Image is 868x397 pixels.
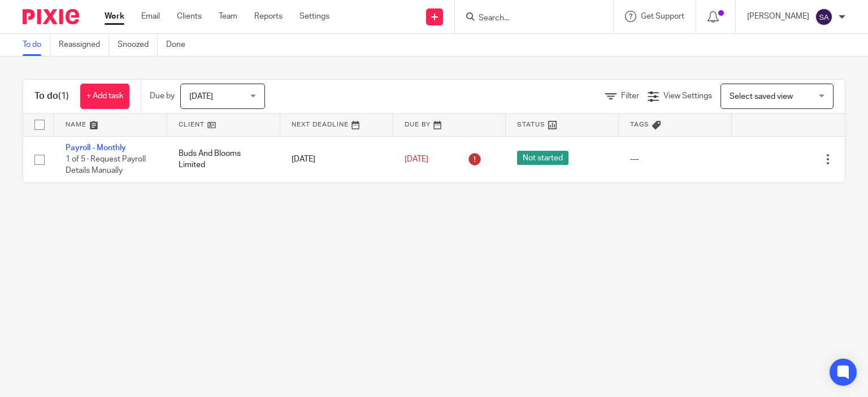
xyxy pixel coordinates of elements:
[34,90,69,102] h1: To do
[105,11,124,22] a: Work
[118,34,158,56] a: Snoozed
[517,151,568,165] span: Not started
[730,93,793,101] span: Select saved view
[58,91,69,101] span: (1)
[815,8,833,26] img: svg%3E
[280,136,393,182] td: [DATE]
[641,12,684,20] span: Get Support
[141,11,160,22] a: Email
[189,93,213,101] span: [DATE]
[621,92,639,100] span: Filter
[219,11,237,22] a: Team
[254,11,283,22] a: Reports
[167,136,280,182] td: Buds And Blooms Limited
[405,155,428,163] span: [DATE]
[478,14,579,24] input: Search
[59,34,109,56] a: Reassigned
[66,144,126,152] a: Payroll - Monthly
[80,84,129,109] a: + Add task
[630,121,649,128] span: Tags
[177,11,202,22] a: Clients
[663,92,712,100] span: View Settings
[166,34,194,56] a: Done
[630,154,721,165] div: ---
[300,11,329,22] a: Settings
[66,155,146,175] span: 1 of 5 · Request Payroll Details Manually
[23,34,50,56] a: To do
[23,9,79,24] img: Pixie
[150,90,175,102] p: Due by
[747,11,809,22] p: [PERSON_NAME]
